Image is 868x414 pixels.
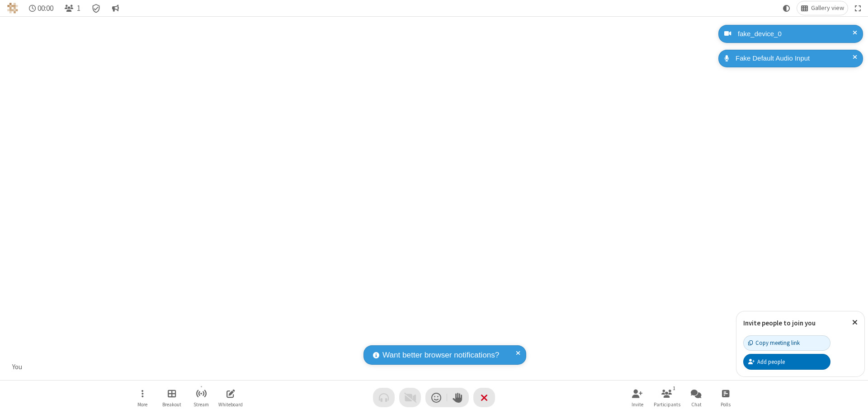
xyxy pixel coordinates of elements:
[779,1,794,15] button: Using system theme
[77,4,80,13] span: 1
[654,402,680,407] span: Participants
[845,311,864,334] button: Close popover
[683,385,710,410] button: Open chat
[61,1,84,15] button: Open participant list
[743,335,830,351] button: Copy meeting link
[447,388,469,407] button: Raise hand
[653,385,680,410] button: Open participant list
[193,402,209,407] span: Stream
[129,385,156,410] button: Open menu
[373,388,395,407] button: Audio problem - check your Internet connection or call by phone
[743,319,816,327] label: Invite people to join you
[632,402,643,407] span: Invite
[670,384,678,392] div: 1
[108,1,123,15] button: Conversation
[732,53,856,64] div: Fake Default Audio Input
[811,5,844,12] span: Gallery view
[218,402,243,407] span: Whiteboard
[735,29,856,39] div: fake_device_0
[748,339,800,347] div: Copy meeting link
[399,388,421,407] button: Video
[721,402,731,407] span: Polls
[137,402,147,407] span: More
[743,354,830,369] button: Add people
[7,3,18,14] img: QA Selenium DO NOT DELETE OR CHANGE
[691,402,702,407] span: Chat
[217,385,244,410] button: Open shared whiteboard
[382,349,499,361] span: Want better browser notifications?
[712,385,739,410] button: Open poll
[851,1,865,15] button: Fullscreen
[188,385,215,410] button: Start streaming
[162,402,181,407] span: Breakout
[88,1,105,15] div: Meeting details Encryption enabled
[624,385,651,410] button: Invite participants (⌘+Shift+I)
[425,388,447,407] button: Send a reaction
[38,4,53,13] span: 00:00
[797,1,848,15] button: Change layout
[158,385,185,410] button: Manage Breakout Rooms
[473,388,495,407] button: End or leave meeting
[9,362,26,372] div: You
[25,1,57,15] div: Timer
